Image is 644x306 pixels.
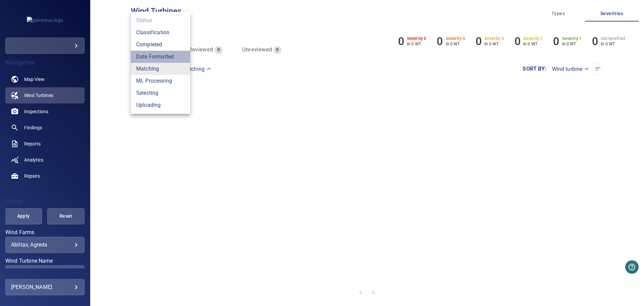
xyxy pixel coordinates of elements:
li: ML Processing [131,75,190,87]
li: Uploading [131,99,190,111]
li: Date Formatted [131,51,190,63]
li: Completed [131,39,190,51]
li: Matching [131,63,190,75]
li: Selecting [131,87,190,99]
li: Classification [131,27,190,39]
